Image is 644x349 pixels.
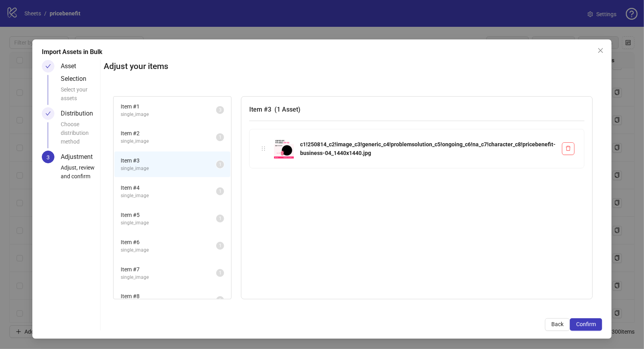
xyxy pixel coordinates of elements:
[121,156,216,165] span: Item # 3
[121,165,216,172] span: single_image
[216,296,224,304] sup: 1
[216,106,224,114] sup: 3
[219,216,222,221] span: 1
[219,107,222,113] span: 3
[216,215,224,222] sup: 1
[562,142,575,155] button: Delete
[274,106,301,113] span: ( 1 Asset )
[576,321,596,327] span: Confirm
[121,265,216,274] span: Item # 7
[219,188,222,194] span: 1
[597,47,604,54] span: close
[216,161,224,168] sup: 1
[216,133,224,141] sup: 1
[121,246,216,254] span: single_image
[121,274,216,281] span: single_image
[61,107,99,120] div: Distribution
[104,60,602,73] h2: Adjust your items
[219,134,222,140] span: 1
[121,183,216,192] span: Item # 4
[219,162,222,167] span: 1
[121,192,216,200] span: single_image
[121,292,216,300] span: Item # 8
[219,270,222,276] span: 1
[121,129,216,138] span: Item # 2
[61,120,97,151] div: Choose distribution method
[61,60,97,85] div: Asset Selection
[61,163,97,185] div: Adjust, review and confirm
[249,105,584,114] h3: Item # 3
[261,146,266,151] span: holder
[45,63,51,69] span: check
[47,154,50,161] span: 3
[216,242,224,250] sup: 1
[219,243,222,248] span: 1
[300,140,556,157] div: c1!250814_c2!image_c3!generic_c4!problemsolution_c5!ongoing_c6!na_c7!character_c8!pricebenefit-bu...
[121,211,216,219] span: Item # 5
[216,187,224,195] sup: 1
[545,318,570,331] button: Back
[259,144,268,153] div: holder
[61,151,99,163] div: Adjustment
[121,102,216,111] span: Item # 1
[594,44,607,57] button: Close
[121,238,216,246] span: Item # 6
[566,146,571,151] span: delete
[61,85,97,107] div: Select your assets
[121,138,216,145] span: single_image
[551,321,564,327] span: Back
[121,219,216,227] span: single_image
[45,111,51,116] span: check
[216,269,224,277] sup: 1
[121,111,216,118] span: single_image
[42,47,603,57] div: Import Assets in Bulk
[219,297,222,303] span: 1
[570,318,602,331] button: Confirm
[274,139,294,159] img: c1!250814_c2!image_c3!generic_c4!problemsolution_c5!ongoing_c6!na_c7!character_c8!pricebenefit-bu...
